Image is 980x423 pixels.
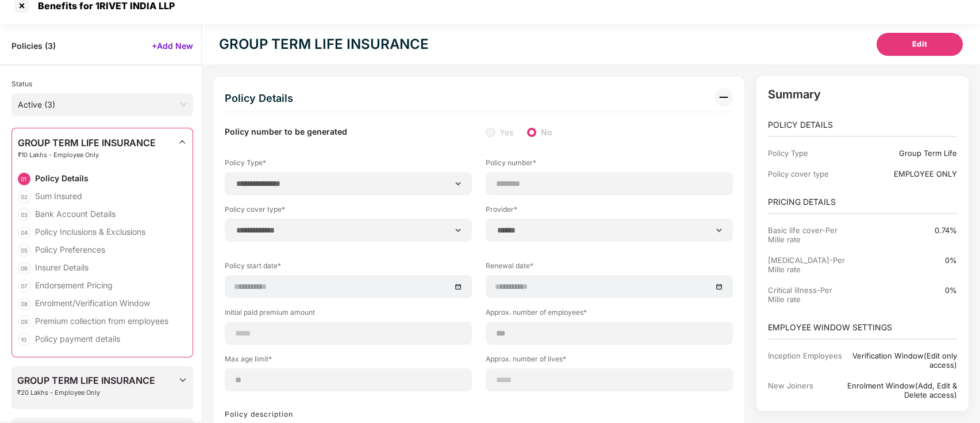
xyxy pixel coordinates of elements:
[35,173,89,184] div: Policy Details
[18,173,30,185] div: 01
[35,333,120,344] div: Policy payment details
[495,126,518,139] span: Yes
[219,34,429,55] div: GROUP TERM LIFE INSURANCE
[486,261,733,275] label: Renewal date*
[768,351,847,369] div: Inception Employees
[18,226,30,239] div: 04
[768,321,957,334] p: EMPLOYEE WINDOW SETTINGS
[486,158,733,172] label: Policy number*
[35,208,116,219] div: Bank Account Details
[847,169,957,178] div: EMPLOYEE ONLY
[18,315,30,328] div: 09
[877,33,963,56] button: Edit
[225,204,472,219] label: Policy cover type*
[714,88,733,106] img: svg+xml;base64,PHN2ZyB3aWR0aD0iMzIiIGhlaWdodD0iMzIiIHZpZXdCb3g9IjAgMCAzMiAzMiIgZmlsbD0ibm9uZSIgeG...
[35,315,168,326] div: Premium collection from employees
[768,169,847,178] div: Policy cover type
[35,280,113,291] div: Endorsement Pricing
[847,381,957,399] div: Enrolment Window(Add, Edit & Delete access)
[536,126,557,139] span: No
[152,40,193,51] span: +Add New
[18,244,30,257] div: 05
[768,148,847,158] div: Policy Type
[35,190,82,201] div: Sum Insured
[35,226,145,237] div: Policy Inclusions & Exclusions
[225,261,472,275] label: Policy start date*
[17,389,155,397] span: ₹20 Lakhs - Employee Only
[768,87,957,101] p: Summary
[768,119,957,131] p: POLICY DETAILS
[18,298,30,310] div: 08
[35,244,105,255] div: Policy Preferences
[225,410,293,418] label: Policy description
[847,285,957,295] div: 0%
[225,307,472,322] label: Initial paid premium amount
[768,285,847,304] div: Critical illness-Per Mille rate
[768,256,847,274] div: [MEDICAL_DATA]-Per Mille rate
[486,354,733,368] label: Approx. number of lives*
[35,298,150,308] div: Enrolment/Verification Window
[18,151,156,159] span: ₹10 Lakhs - Employee Only
[178,375,187,384] img: svg+xml;base64,PHN2ZyBpZD0iRHJvcGRvd24tMzJ4MzIiIHhtbG5zPSJodHRwOi8vd3d3LnczLm9yZy8yMDAwL3N2ZyIgd2...
[847,256,957,265] div: 0%
[11,40,56,51] span: Policies ( 3 )
[35,262,89,273] div: Insurer Details
[912,39,928,50] span: Edit
[18,262,30,275] div: 06
[18,190,30,203] div: 02
[225,158,472,172] label: Policy Type*
[225,354,472,368] label: Max age limit*
[486,204,733,219] label: Provider*
[847,226,957,235] div: 0.74%
[768,381,847,399] div: New Joiners
[768,226,847,244] div: Basic life cover-Per Mille rate
[17,375,155,386] span: GROUP TERM LIFE INSURANCE
[18,96,187,113] span: Active (3)
[178,138,187,147] img: svg+xml;base64,PHN2ZyBpZD0iRHJvcGRvd24tMzJ4MzIiIHhtbG5zPSJodHRwOi8vd3d3LnczLm9yZy8yMDAwL3N2ZyIgd2...
[11,79,32,88] span: Status
[225,126,347,139] label: Policy number to be generated
[18,280,30,292] div: 07
[847,351,957,369] div: Verification Window(Edit only access)
[225,88,293,109] div: Policy Details
[18,208,30,221] div: 03
[486,307,733,322] label: Approx. number of employees*
[768,196,957,208] p: PRICING DETAILS
[18,138,156,148] span: GROUP TERM LIFE INSURANCE
[847,148,957,158] div: Group Term Life
[18,333,30,346] div: 10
